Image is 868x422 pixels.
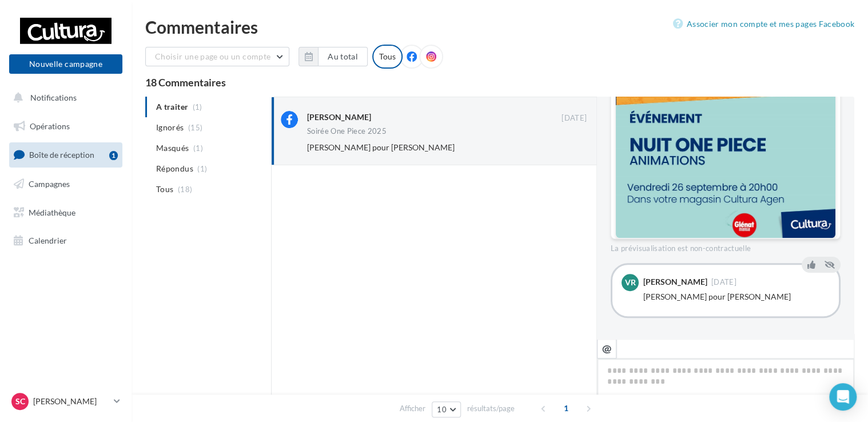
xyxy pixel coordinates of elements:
button: Choisir une page ou un compte [145,47,289,66]
span: (15) [188,123,202,132]
a: Médiathèque [7,201,125,225]
div: 1 [109,151,118,160]
div: La prévisualisation est non-contractuelle [611,239,841,254]
button: @ [597,339,616,359]
button: Au total [318,47,368,66]
a: Associer mon compte et mes pages Facebook [673,17,854,31]
span: Boîte de réception [29,150,94,160]
span: Afficher [400,403,425,414]
div: [PERSON_NAME] [307,112,371,123]
span: (1) [193,144,203,153]
span: Tous [156,184,173,195]
div: Soirée One Piece 2025 [307,128,387,135]
span: Ignorés [156,122,184,133]
a: Opérations [7,114,125,138]
button: Au total [298,47,368,66]
span: 10 [437,405,447,414]
button: 10 [432,401,461,417]
span: [DATE] [562,113,587,124]
a: SC [PERSON_NAME] [9,391,122,412]
span: Calendrier [29,236,67,245]
div: Open Intercom Messenger [829,383,857,411]
span: Vr [625,277,636,288]
span: Répondus [156,163,193,174]
span: SC [15,396,25,407]
div: [PERSON_NAME] pour [PERSON_NAME] [643,291,830,302]
a: Boîte de réception1 [7,142,125,167]
p: [PERSON_NAME] [33,396,109,407]
span: Campagnes [29,179,70,189]
div: [PERSON_NAME] [643,278,707,286]
span: [PERSON_NAME] pour [PERSON_NAME] [307,142,455,152]
a: Campagnes [7,172,125,196]
span: Masqués [156,142,189,154]
button: Notifications [7,86,120,110]
span: résultats/page [467,403,515,414]
span: Opérations [30,121,70,131]
span: Médiathèque [29,207,75,217]
span: [DATE] [711,278,736,286]
span: (18) [178,185,192,194]
span: 1 [557,399,575,417]
div: 18 Commentaires [145,77,854,87]
a: Calendrier [7,229,125,253]
span: Choisir une page ou un compte [155,51,270,61]
div: Tous [372,45,403,69]
span: (1) [197,164,207,173]
div: Commentaires [145,18,854,35]
button: Nouvelle campagne [9,54,122,74]
span: Notifications [30,93,77,102]
i: @ [602,343,612,353]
